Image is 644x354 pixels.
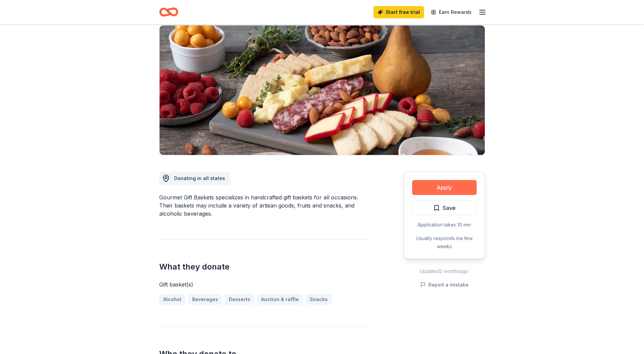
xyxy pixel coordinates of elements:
[412,200,477,215] button: Save
[412,234,477,251] div: Usually responds in a few weeks
[427,6,476,18] a: Earn Rewards
[412,180,477,195] button: Apply
[420,281,468,289] button: Report a mistake
[159,261,371,272] h2: What they donate
[412,221,477,229] div: Application takes 10 min
[174,175,225,181] span: Donating in all states
[160,25,485,155] img: Image for Gourmet Gift Baskets
[159,280,371,289] div: Gift basket(s)
[373,6,424,18] a: Start free trial
[159,193,371,218] div: Gourmet Gift Baskets specializes in handcrafted gift baskets for all occasions. Their baskets may...
[159,4,178,20] a: Home
[443,203,456,212] span: Save
[404,267,485,275] div: Updated 2 months ago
